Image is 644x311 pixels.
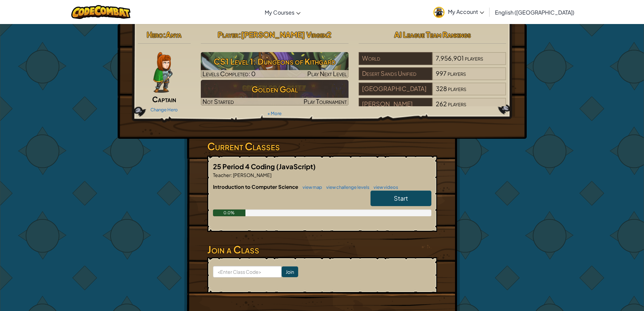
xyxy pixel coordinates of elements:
[153,52,172,93] img: captain-pose.png
[448,8,484,15] span: My Account
[213,183,299,190] span: Introduction to Computer Science
[430,1,487,23] a: My Account
[448,69,466,77] span: players
[201,52,349,78] a: Play Next Level
[436,85,447,92] span: 328
[201,80,349,106] img: Golden Goal
[304,97,347,105] span: Play Tournament
[436,69,447,77] span: 997
[394,194,408,202] span: Start
[359,89,506,97] a: [GEOGRAPHIC_DATA]328players
[436,100,447,108] span: 262
[307,70,347,77] span: Play Next Level
[359,98,432,111] div: [PERSON_NAME]
[276,162,316,171] span: (JavaScript)
[201,54,349,69] h3: CS1 Level 1: Dungeons of Kithgard
[448,100,466,108] span: players
[71,5,130,19] img: CodeCombat logo
[150,107,178,112] a: Change Hero
[359,52,432,65] div: World
[147,30,163,39] span: Hero
[394,30,471,39] span: AI League Team Rankings
[359,74,506,82] a: Desert Sands Unified997players
[202,97,234,105] span: Not Started
[492,3,578,21] a: English ([GEOGRAPHIC_DATA])
[201,52,349,78] img: CS1 Level 1: Dungeons of Kithgard
[207,242,437,257] h3: Join a Class
[163,30,166,39] span: :
[152,94,176,104] span: Captain
[323,184,369,190] a: view challenge levels
[201,80,349,106] a: Golden GoalNot StartedPlay Tournament
[261,3,304,21] a: My Courses
[465,54,483,62] span: players
[359,104,506,112] a: [PERSON_NAME]262players
[166,30,182,39] span: Anya
[495,9,574,16] span: English ([GEOGRAPHIC_DATA])
[436,54,464,62] span: 7,956,901
[231,172,232,178] span: :
[213,162,276,171] span: 25 Period 4 Coding
[213,172,231,178] span: Teacher
[370,184,398,190] a: view videos
[282,266,298,277] input: Join
[218,30,238,39] span: Player
[213,266,282,277] input: <Enter Class Code>
[359,67,432,80] div: Desert Sands Unified
[232,172,271,178] span: [PERSON_NAME]
[448,85,466,92] span: players
[299,184,322,190] a: view map
[207,139,437,154] h3: Current Classes
[241,30,331,39] span: [PERSON_NAME] Virgen2
[238,30,241,39] span: :
[202,70,256,77] span: Levels Completed: 0
[359,83,432,95] div: [GEOGRAPHIC_DATA]
[265,9,294,16] span: My Courses
[201,82,349,97] h3: Golden Goal
[267,111,282,116] a: + More
[359,59,506,66] a: World7,956,901players
[433,7,445,18] img: avatar
[213,209,246,216] div: 0.0%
